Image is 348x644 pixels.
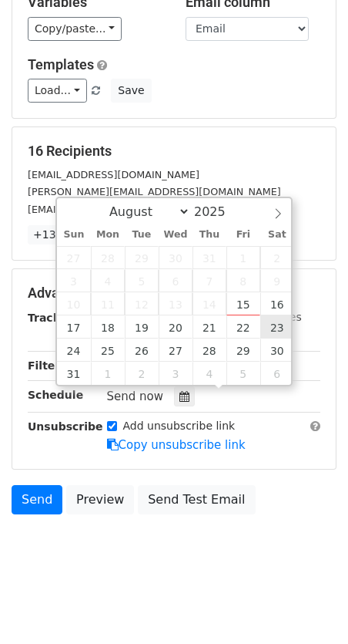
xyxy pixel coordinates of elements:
[241,309,301,325] label: UTM Codes
[226,230,260,240] span: Fri
[28,169,199,180] small: [EMAIL_ADDRESS][DOMAIN_NAME]
[260,315,294,339] span: August 23, 2025
[226,339,260,362] span: August 29, 2025
[57,292,91,315] span: August 10, 2025
[91,315,125,339] span: August 18, 2025
[28,389,83,401] strong: Schedule
[260,292,294,315] span: August 16, 2025
[125,339,159,362] span: August 26, 2025
[226,362,260,385] span: September 5, 2025
[159,269,192,292] span: August 6, 2025
[125,230,159,240] span: Tue
[192,362,226,385] span: September 4, 2025
[159,246,192,269] span: July 30, 2025
[226,269,260,292] span: August 8, 2025
[91,362,125,385] span: September 1, 2025
[57,362,91,385] span: August 31, 2025
[260,269,294,292] span: August 9, 2025
[260,246,294,269] span: August 2, 2025
[123,418,236,434] label: Add unsubscribe link
[57,230,91,240] span: Sun
[91,292,125,315] span: August 11, 2025
[159,339,192,362] span: August 27, 2025
[260,339,294,362] span: August 30, 2025
[28,420,103,433] strong: Unsubscribe
[125,292,159,315] span: August 12, 2025
[226,292,260,315] span: August 15, 2025
[57,246,91,269] span: July 27, 2025
[91,230,125,240] span: Mon
[28,285,320,302] h5: Advanced
[226,246,260,269] span: August 1, 2025
[260,362,294,385] span: September 6, 2025
[125,315,159,339] span: August 19, 2025
[107,438,246,452] a: Copy unsubscribe link
[192,269,226,292] span: August 7, 2025
[28,225,92,244] a: +13 more
[57,315,91,339] span: August 17, 2025
[190,204,246,219] input: Year
[271,570,348,644] iframe: Chat Widget
[12,485,62,514] a: Send
[28,359,67,372] strong: Filters
[260,230,294,240] span: Sat
[91,246,125,269] span: July 28, 2025
[28,204,199,215] small: [EMAIL_ADDRESS][DOMAIN_NAME]
[159,362,192,385] span: September 3, 2025
[125,246,159,269] span: July 29, 2025
[192,315,226,339] span: August 21, 2025
[28,186,281,197] small: [PERSON_NAME][EMAIL_ADDRESS][DOMAIN_NAME]
[125,269,159,292] span: August 5, 2025
[159,315,192,339] span: August 20, 2025
[192,246,226,269] span: July 31, 2025
[159,292,192,315] span: August 13, 2025
[192,292,226,315] span: August 14, 2025
[66,485,134,514] a: Preview
[138,485,255,514] a: Send Test Email
[28,56,94,72] a: Templates
[107,389,164,403] span: Send now
[226,315,260,339] span: August 22, 2025
[192,339,226,362] span: August 28, 2025
[28,17,122,41] a: Copy/paste...
[57,269,91,292] span: August 3, 2025
[159,230,192,240] span: Wed
[91,339,125,362] span: August 25, 2025
[192,230,226,240] span: Thu
[28,143,320,160] h5: 16 Recipients
[125,362,159,385] span: September 2, 2025
[91,269,125,292] span: August 4, 2025
[28,79,87,103] a: Load...
[57,339,91,362] span: August 24, 2025
[111,79,151,103] button: Save
[28,312,79,324] strong: Tracking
